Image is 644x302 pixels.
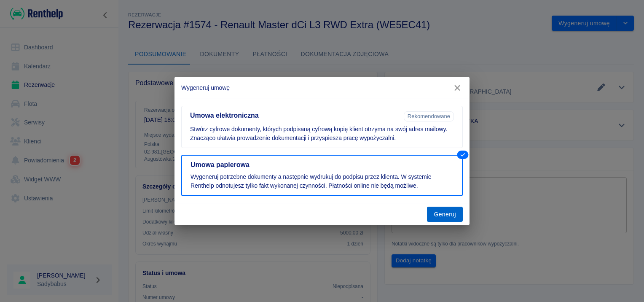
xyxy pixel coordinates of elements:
p: Stwórz cyfrowe dokumenty, których podpisaną cyfrową kopię klient otrzyma na swój adres mailowy. Z... [190,125,454,143]
button: Generuj [427,207,463,222]
span: Rekomendowane [404,113,453,119]
p: Wygeneruj potrzebne dokumenty a następnie wydrukuj do podpisu przez klienta. W systemie Renthelp ... [191,173,453,190]
button: Umowa papierowaWygeneruj potrzebne dokumenty a następnie wydrukuj do podpisu przez klienta. W sys... [181,155,463,196]
h2: Wygeneruj umowę [174,77,470,99]
h5: Umowa papierowa [191,161,453,169]
button: Umowa elektronicznaRekomendowaneStwórz cyfrowe dokumenty, których podpisaną cyfrową kopię klient ... [181,106,463,148]
h5: Umowa elektroniczna [190,111,400,120]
